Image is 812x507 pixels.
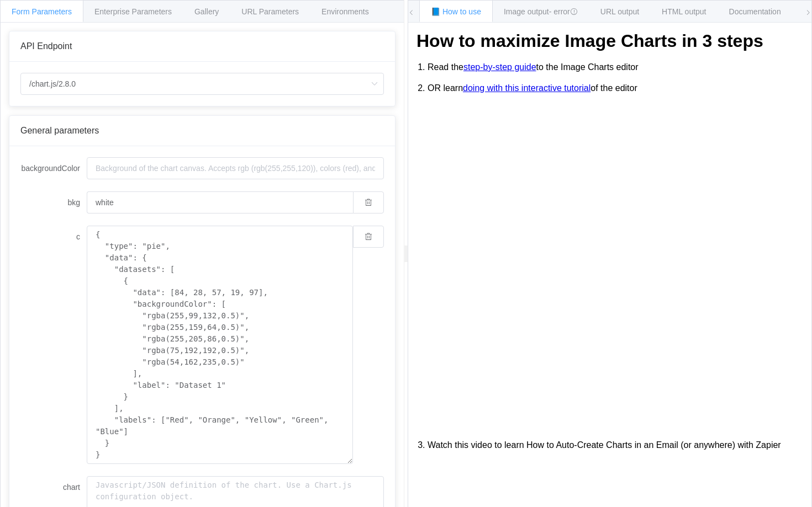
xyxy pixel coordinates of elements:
[20,41,72,51] span: API Endpoint
[463,62,536,72] a: step-by-step guide
[20,73,384,95] input: Select
[662,7,706,16] span: HTML output
[321,7,369,16] span: Environments
[504,7,578,16] span: Image output
[94,7,172,16] span: Enterprise Parameters
[20,126,99,135] span: General parameters
[20,476,87,498] label: chart
[549,7,578,16] span: - error
[20,157,87,179] label: backgroundColor
[12,7,72,16] span: Form Parameters
[241,7,299,16] span: URL Parameters
[194,7,219,16] span: Gallery
[463,83,590,93] a: doing with this interactive tutorial
[729,7,781,16] span: Documentation
[428,78,803,99] li: OR learn of the editor
[428,435,803,456] li: Watch this video to learn How to Auto-Create Charts in an Email (or anywhere) with Zapier
[416,31,803,51] h1: How to maximize Image Charts in 3 steps
[428,57,803,78] li: Read the to the Image Charts editor
[20,226,87,248] label: c
[20,191,87,214] label: bkg
[431,7,481,16] span: 📘 How to use
[87,157,384,179] input: Background of the chart canvas. Accepts rgb (rgb(255,255,120)), colors (red), and url-encoded hex...
[600,7,639,16] span: URL output
[87,191,353,214] input: Background of the chart canvas. Accepts rgb (rgb(255,255,120)), colors (red), and url-encoded hex...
